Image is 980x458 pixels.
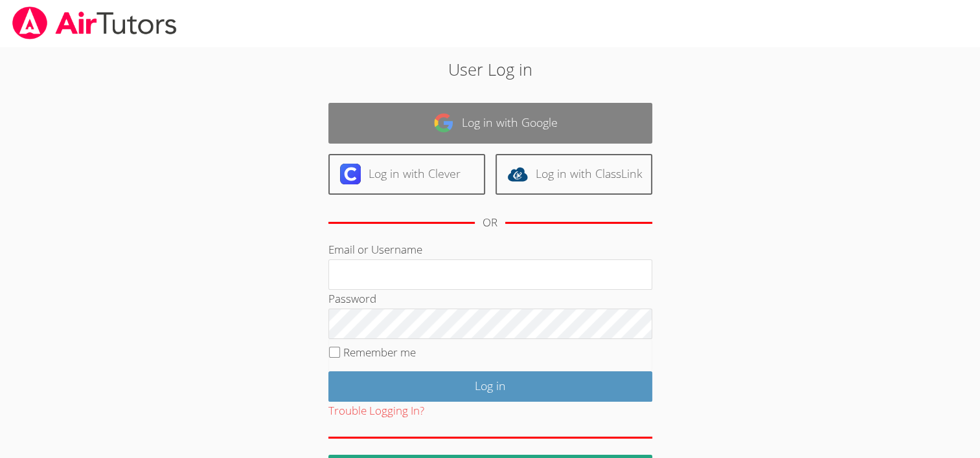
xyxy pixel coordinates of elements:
div: OR [483,213,497,232]
h2: User Log in [225,57,755,82]
a: Log in with Google [328,103,652,144]
img: airtutors_banner-c4298cdbf04f3fff15de1276eac7730deb9818008684d7c2e4769d2f7ddbe033.png [11,6,178,39]
label: Password [328,291,376,306]
button: Trouble Logging In? [328,402,424,420]
img: classlink-logo-d6bb404cc1216ec64c9a2012d9dc4662098be43eaf13dc465df04b49fa7ab582.svg [507,164,528,184]
label: Email or Username [328,242,422,257]
input: Log in [328,371,652,402]
img: google-logo-50288ca7cdecda66e5e0955fdab243c47b7ad437acaf1139b6f446037453330a.svg [433,113,454,133]
label: Remember me [343,345,416,360]
a: Log in with Clever [328,154,485,195]
a: Log in with ClassLink [496,154,652,195]
img: clever-logo-6eab21bc6e7a338710f1a6ff85c0baf02591cd810cc4098c63d3a4b26e2feb20.svg [340,164,361,184]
